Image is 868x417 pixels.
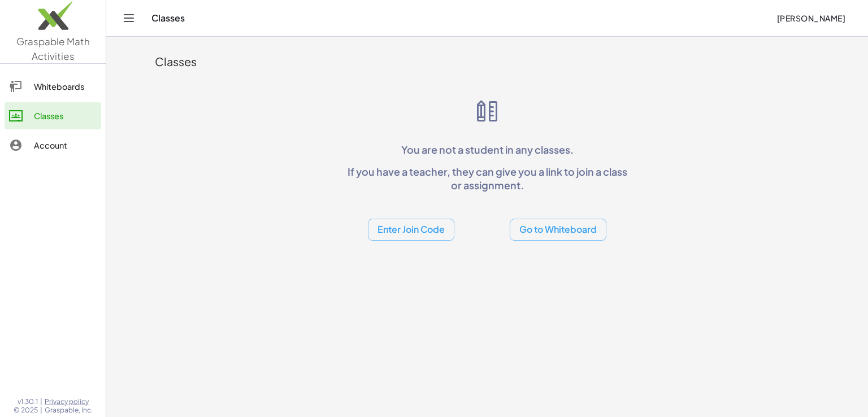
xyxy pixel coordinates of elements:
[5,73,101,100] a: Whiteboards
[155,54,819,69] div: Classes
[14,406,38,415] span: © 2025
[342,165,632,192] p: If you have a teacher, they can give you a link to join a class or assignment.
[45,406,93,415] span: Graspable, Inc.
[510,219,606,241] button: Go to Whiteboard
[18,397,38,406] span: v1.30.1
[5,102,101,129] a: Classes
[40,397,42,406] span: |
[34,109,97,123] div: Classes
[342,143,632,156] p: You are not a student in any classes.
[120,9,138,27] button: Toggle navigation
[40,406,42,415] span: |
[776,13,845,23] span: [PERSON_NAME]
[16,35,90,62] span: Graspable Math Activities
[767,8,854,28] button: [PERSON_NAME]
[5,132,101,159] a: Account
[45,397,93,406] a: Privacy policy
[34,80,97,93] div: Whiteboards
[34,138,97,152] div: Account
[368,219,454,241] button: Enter Join Code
